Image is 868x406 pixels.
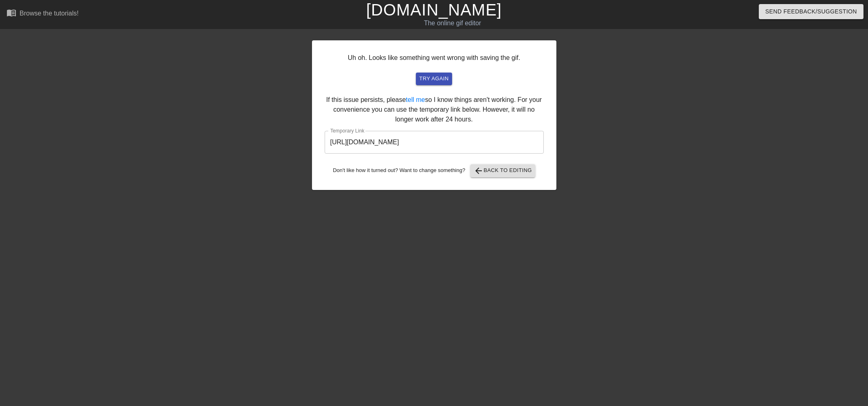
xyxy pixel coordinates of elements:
span: menu_book [7,8,16,18]
a: [DOMAIN_NAME] [366,1,502,19]
button: Send Feedback/Suggestion [759,4,864,19]
button: Back to Editing [470,164,535,177]
div: Uh oh. Looks like something went wrong with saving the gif. If this issue persists, please so I k... [312,40,556,190]
span: try again [419,74,448,84]
div: Don't like how it turned out? Want to change something? [325,164,544,177]
button: try again [416,73,452,85]
div: The online gif editor [293,18,611,28]
a: tell me [406,96,425,103]
a: Browse the tutorials! [7,8,79,20]
span: arrow_back [474,166,483,176]
span: Back to Editing [474,166,532,176]
span: Send Feedback/Suggestion [765,7,857,17]
input: bare [325,131,544,154]
div: Browse the tutorials! [20,10,79,17]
